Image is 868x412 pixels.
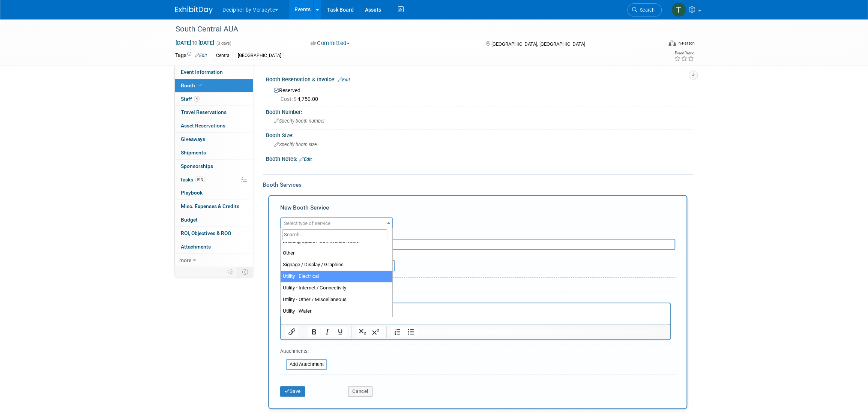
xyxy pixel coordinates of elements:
span: Attachments [181,244,211,250]
span: Budget [181,217,198,223]
span: [GEOGRAPHIC_DATA], [GEOGRAPHIC_DATA] [491,41,585,47]
span: Misc. Expenses & Credits [181,203,239,209]
div: In-Person [677,40,695,46]
iframe: Rich Text Area [281,303,670,324]
a: Staff4 [175,93,253,106]
div: Central [214,52,233,60]
td: Personalize Event Tab Strip [225,267,238,277]
a: Attachments [175,240,253,253]
div: Reserved [272,85,687,103]
a: Edit [195,53,207,58]
span: Tasks [180,177,205,183]
div: Event Format [617,39,695,50]
button: Subscript [356,327,369,337]
a: Budget [175,213,253,226]
span: ROI, Objectives & ROO [181,230,231,236]
li: Other [281,247,392,259]
div: Booth Notes: [266,153,693,163]
span: (3 days) [216,41,231,46]
button: Cancel [348,386,372,397]
div: Booth Size: [266,130,693,139]
a: Edit [338,77,350,82]
div: Booth Reservation & Invoice: [266,74,693,84]
td: Tags [175,51,207,60]
button: Superscript [369,327,382,337]
span: Specify booth size [274,142,317,147]
div: Ideally by [348,250,641,260]
li: Meeting Space / Conference Room [281,236,392,247]
span: more [179,257,191,263]
span: Select type of service [284,220,330,226]
span: Search [637,7,655,13]
a: Edit [299,157,312,162]
button: Bullet list [404,327,417,337]
a: Search [627,3,662,16]
div: [GEOGRAPHIC_DATA] [236,52,284,60]
a: ROI, Objectives & ROO [175,227,253,240]
li: Signage / Display / Graphics [281,259,392,271]
button: Numbered list [391,327,404,337]
a: Asset Reservations [175,119,253,132]
div: Description (optional) [280,229,675,239]
a: Misc. Expenses & Credits [175,200,253,213]
a: more [175,254,253,267]
span: Playbook [181,190,203,196]
img: Tony Alvarado [671,3,686,17]
td: Toggle Event Tabs [238,267,253,277]
span: Event Information [181,69,223,75]
div: Event Rating [674,51,694,55]
span: 4 [194,96,200,102]
span: Sponsorships [181,163,213,169]
span: Cost: $ [281,96,297,102]
span: Specify booth number [274,118,325,124]
i: Booth reservation complete [198,83,202,87]
div: Booth Services [263,181,693,189]
button: Insert/edit link [285,327,298,337]
button: Committed [308,39,353,47]
a: Tasks91% [175,173,253,186]
div: Attachments: [280,348,327,357]
li: Utility - Electrical [281,271,392,282]
img: Format-Inperson.png [668,40,676,46]
div: Booth Number: [266,106,693,116]
input: Search... [282,229,387,240]
a: Shipments [175,146,253,159]
button: Italic [321,327,333,337]
button: Underline [334,327,347,337]
span: to [191,40,198,46]
button: Bold [308,327,320,337]
img: ExhibitDay [175,6,213,14]
span: Staff [181,96,200,102]
li: Utility - Water [281,306,392,317]
a: Playbook [175,186,253,199]
span: 4,750.00 [281,96,321,102]
span: Shipments [181,150,206,156]
span: [DATE] [DATE] [175,39,215,46]
div: South Central AUA [173,22,650,36]
a: Booth [175,79,253,92]
button: Save [280,386,305,397]
span: Travel Reservations [181,109,227,115]
a: Sponsorships [175,160,253,173]
span: Giveaways [181,136,205,142]
span: Asset Reservations [181,123,225,129]
div: Reservation Notes/Details: [280,295,671,303]
a: Travel Reservations [175,106,253,119]
a: Event Information [175,66,253,79]
li: Utility - Other / Miscellaneous [281,294,392,306]
a: Giveaways [175,133,253,146]
div: New Booth Service [280,204,675,216]
li: Utility - Internet / Connectivity [281,282,392,294]
span: 91% [195,177,205,182]
span: Booth [181,82,204,88]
